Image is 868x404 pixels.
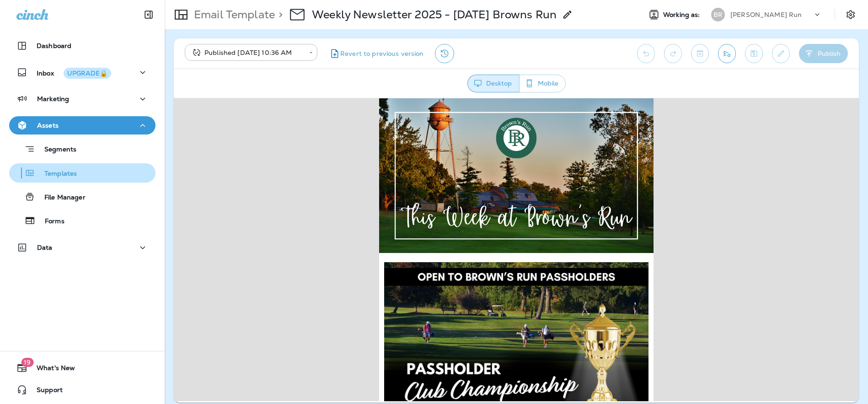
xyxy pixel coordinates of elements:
button: Forms [9,211,155,230]
button: 19What's New [9,359,155,377]
button: Segments [9,139,155,159]
span: What's New [27,364,75,375]
p: Forms [36,217,64,226]
span: Support [27,386,63,397]
div: UPGRADE🔒 [67,70,107,76]
button: InboxUPGRADE🔒 [9,63,155,81]
button: UPGRADE🔒 [64,68,111,79]
button: Collapse Sidebar [136,5,161,24]
p: Email Template [190,8,275,22]
p: > [275,8,283,22]
span: Working as: [663,11,702,19]
button: Settings [842,6,859,23]
p: Weekly Newsletter 2025 - [DATE] Browns Run [312,8,557,22]
button: View Changelog [435,44,454,63]
button: Mobile [519,75,566,92]
span: Revert to previous version [340,49,424,58]
button: Send test email [718,44,736,63]
img: Browns-Run--2025-Club-Championship-social-2.png [210,164,475,362]
p: Marketing [37,95,69,102]
button: Support [9,381,155,399]
p: Segments [35,145,76,155]
button: Assets [9,116,155,135]
div: Published [DATE] 10:36 AM [191,48,303,57]
span: 19 [21,358,33,367]
button: File Manager [9,187,155,206]
p: Assets [37,122,59,129]
p: Inbox [37,68,111,77]
button: Dashboard [9,37,155,55]
div: Weekly Newsletter 2025 - 9/15/25 Browns Run [312,8,557,22]
p: File Manager [35,194,86,202]
p: Data [37,244,53,251]
button: Marketing [9,90,155,108]
p: Templates [35,170,77,178]
button: Data [9,238,155,257]
div: BR [711,8,725,22]
button: Revert to previous version [325,44,428,63]
p: Dashboard [37,42,71,49]
button: Desktop [467,75,520,92]
p: [PERSON_NAME] Run [730,11,802,18]
button: Templates [9,163,155,183]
